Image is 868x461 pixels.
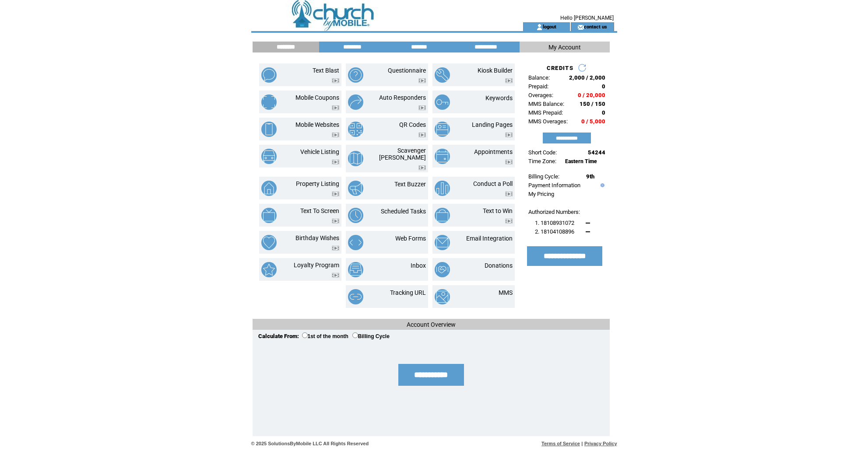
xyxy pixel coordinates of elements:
a: Email Integration [466,235,513,242]
a: Terms of Service [541,441,580,446]
a: Keywords [485,94,513,101]
img: video.png [332,105,339,110]
img: video.png [332,192,339,196]
span: Short Code: [528,149,557,156]
span: Account Overview [407,321,456,328]
span: MMS Overages: [528,118,568,125]
img: questionnaire.png [348,67,363,83]
a: Auto Responders [379,94,426,101]
a: Loyalty Program [294,262,339,269]
span: Overages: [528,92,553,98]
img: mobile-coupons.png [261,94,277,110]
img: conduct-a-poll.png [435,181,450,196]
a: Web Forms [395,235,426,242]
input: 1st of the month [302,332,308,338]
span: 1. 18108931072 [535,220,574,226]
img: inbox.png [348,262,363,277]
img: landing-pages.png [435,122,450,137]
img: video.png [505,133,513,137]
img: loyalty-program.png [261,262,277,277]
a: QR Codes [399,121,426,128]
span: | [581,441,583,446]
a: Vehicle Listing [300,148,339,155]
span: MMS Prepaid: [528,109,563,116]
span: 9th [586,173,594,180]
img: video.png [505,192,513,196]
img: video.png [418,78,426,83]
span: 0 [602,109,605,116]
a: Scheduled Tasks [381,208,426,215]
img: video.png [332,219,339,224]
img: video.png [332,273,339,278]
img: scavenger-hunt.png [348,151,363,166]
a: Inbox [411,262,426,269]
span: 0 / 5,000 [581,118,605,125]
img: text-blast.png [261,67,277,83]
img: video.png [332,133,339,137]
a: Mobile Coupons [295,94,339,101]
span: Calculate From: [258,333,299,339]
a: Landing Pages [472,121,513,128]
a: Text To Screen [300,207,339,214]
img: text-buzzer.png [348,181,363,196]
img: text-to-screen.png [261,208,277,223]
a: Property Listing [296,180,339,187]
img: mobile-websites.png [261,122,277,137]
img: video.png [418,165,426,170]
span: CREDITS [547,65,573,71]
img: kiosk-builder.png [435,67,450,83]
img: video.png [418,133,426,137]
img: help.gif [598,183,604,187]
img: donations.png [435,262,450,277]
img: video.png [505,78,513,83]
img: tracking-url.png [348,289,363,304]
img: birthday-wishes.png [261,235,277,250]
img: text-to-win.png [435,208,450,223]
a: Questionnaire [388,67,426,74]
input: Billing Cycle [352,332,358,338]
a: MMS [499,289,513,296]
a: Text to Win [483,207,513,214]
img: contact_us_icon.gif [577,24,584,31]
a: logout [543,24,556,29]
span: © 2025 SolutionsByMobile LLC All Rights Reserved [251,441,369,446]
img: keywords.png [435,94,450,110]
span: Hello [PERSON_NAME] [560,15,614,21]
img: appointments.png [435,149,450,164]
span: My Account [548,44,581,51]
img: video.png [418,105,426,110]
img: scheduled-tasks.png [348,208,363,223]
span: 2. 18104108896 [535,228,574,235]
img: video.png [505,160,513,164]
span: Prepaid: [528,83,548,90]
span: Balance: [528,74,550,81]
a: Birthday Wishes [295,234,339,241]
a: Privacy Policy [584,441,617,446]
span: 150 / 150 [580,101,605,107]
img: video.png [332,160,339,164]
img: email-integration.png [435,235,450,250]
a: Kiosk Builder [478,67,513,74]
img: web-forms.png [348,235,363,250]
a: Tracking URL [390,289,426,296]
label: Billing Cycle [352,333,390,339]
a: Donations [485,262,513,269]
a: My Pricing [528,191,554,197]
a: Scavenger [PERSON_NAME] [379,147,426,161]
img: account_icon.gif [536,24,543,31]
a: contact us [584,24,607,29]
img: video.png [505,219,513,224]
span: MMS Balance: [528,101,564,107]
a: Text Buzzer [394,181,426,188]
label: 1st of the month [302,333,348,339]
img: video.png [332,246,339,251]
span: Eastern Time [565,158,597,164]
a: Text Blast [313,67,339,74]
span: 0 / 20,000 [578,92,605,98]
img: video.png [332,78,339,83]
span: 2,000 / 2,000 [569,74,605,81]
img: property-listing.png [261,181,277,196]
img: vehicle-listing.png [261,149,277,164]
a: Appointments [474,148,513,155]
span: Billing Cycle: [528,173,559,180]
